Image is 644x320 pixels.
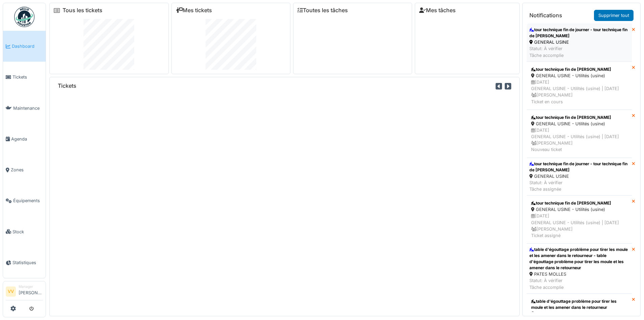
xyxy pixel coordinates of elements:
[6,284,43,300] a: VV Manager[PERSON_NAME]
[176,7,212,14] a: Mes tickets
[531,72,627,79] div: GENERAL USINE - Utilités (usine)
[3,124,46,154] a: Agenda
[529,27,629,39] div: tour technique fin de journer - tour technique fin de [PERSON_NAME]
[531,206,627,213] div: GENERAL USINE - Utilités (usine)
[19,284,43,289] div: Manager
[419,7,456,14] a: Mes tâches
[531,213,627,239] div: [DATE] GENERAL USINE - Utilités (usine) | [DATE] [PERSON_NAME] Ticket assigné
[531,127,627,153] div: [DATE] GENERAL USINE - Utilités (usine) | [DATE] [PERSON_NAME] Nouveau ticket
[529,277,629,290] div: Statut: À vérifier Tâche accomplie
[529,39,629,45] div: GENERAL USINE
[531,298,627,311] div: table d'égouttage problème pour tirer les moule et les amener dans le retourneur
[14,7,34,27] img: Badge_color-CXgf-gQk.svg
[531,121,627,127] div: GENERAL USINE - Utilités (usine)
[527,195,632,243] a: tour technique fin de [PERSON_NAME] GENERAL USINE - Utilités (usine) [DATE]GENERAL USINE - Utilit...
[531,79,627,105] div: [DATE] GENERAL USINE - Utilités (usine) | [DATE] [PERSON_NAME] Ticket en cours
[529,247,629,271] div: table d'égouttage problème pour tirer les moule et les amener dans le retourneur - table d'égoutt...
[19,284,43,299] li: [PERSON_NAME]
[297,7,348,14] a: Toutes les tâches
[3,62,46,92] a: Tickets
[529,161,629,173] div: tour technique fin de journer - tour technique fin de [PERSON_NAME]
[13,105,43,111] span: Maintenance
[527,243,632,294] a: table d'égouttage problème pour tirer les moule et les amener dans le retourneur - table d'égoutt...
[531,311,627,317] div: PATES MOLLES - Empileuse Tecnal
[13,74,43,80] span: Tickets
[3,31,46,62] a: Dashboard
[3,93,46,124] a: Maintenance
[11,136,43,142] span: Agenda
[527,62,632,110] a: tour technique fin de [PERSON_NAME] GENERAL USINE - Utilités (usine) [DATE]GENERAL USINE - Utilit...
[527,158,632,196] a: tour technique fin de journer - tour technique fin de [PERSON_NAME] GENERAL USINE Statut: À vérif...
[531,114,627,121] div: tour technique fin de [PERSON_NAME]
[529,45,629,58] div: Statut: À vérifier Tâche accomplie
[6,286,16,297] li: VV
[12,43,43,49] span: Dashboard
[13,197,43,204] span: Équipements
[529,12,562,19] h6: Notifications
[3,154,46,185] a: Zones
[531,66,627,72] div: tour technique fin de [PERSON_NAME]
[529,179,629,192] div: Statut: À vérifier Tâche assignée
[529,173,629,179] div: GENERAL USINE
[63,7,102,14] a: Tous les tickets
[13,229,43,235] span: Stock
[11,167,43,173] span: Zones
[529,271,629,277] div: PATES MOLLES
[527,24,632,62] a: tour technique fin de journer - tour technique fin de [PERSON_NAME] GENERAL USINE Statut: À vérif...
[527,110,632,158] a: tour technique fin de [PERSON_NAME] GENERAL USINE - Utilités (usine) [DATE]GENERAL USINE - Utilit...
[3,247,46,278] a: Statistiques
[58,83,76,89] h6: Tickets
[3,185,46,216] a: Équipements
[531,200,627,206] div: tour technique fin de [PERSON_NAME]
[594,10,634,21] a: Supprimer tout
[13,259,43,266] span: Statistiques
[3,216,46,247] a: Stock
